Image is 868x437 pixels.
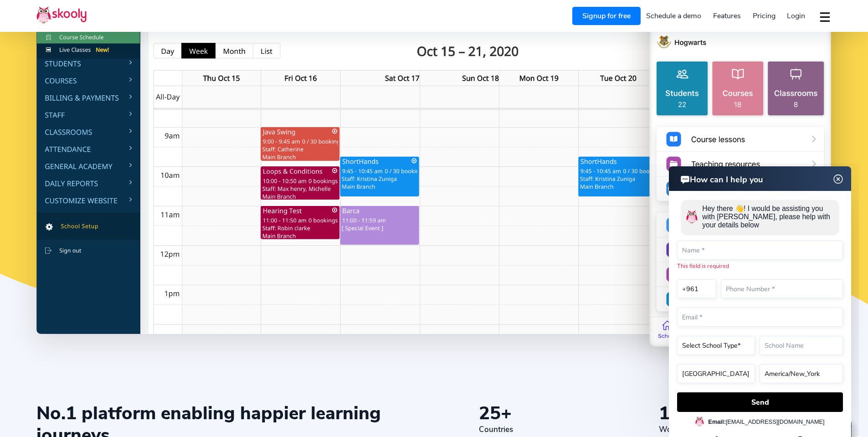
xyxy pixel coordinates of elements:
[572,7,641,25] a: Signup for free
[781,9,811,23] a: Login
[707,9,747,23] a: Features
[36,6,87,24] img: Skooly
[787,11,805,21] span: Login
[479,401,501,426] span: 25
[818,6,832,27] button: dropdown menu
[753,11,776,21] span: Pricing
[479,402,652,424] div: +
[747,9,781,23] a: Pricing
[641,9,708,23] a: Schedule a demo
[479,424,652,435] div: Countries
